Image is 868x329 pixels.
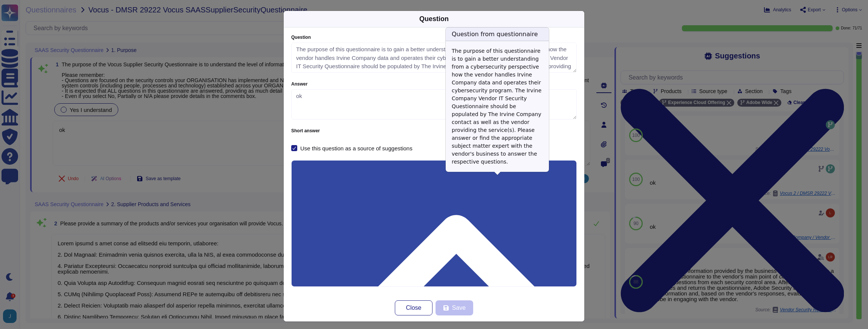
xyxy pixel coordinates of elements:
[452,305,466,311] span: Save
[446,28,549,41] h3: Question from questionnaire
[395,300,432,315] button: Close
[446,41,549,172] div: The purpose of this questionnaire is to gain a better understanding from a cybersecurity perspect...
[300,145,413,151] div: Use this question as a source of suggestions
[291,129,577,133] label: Short answer
[291,82,577,86] label: Answer
[419,14,449,24] div: Question
[406,305,422,311] span: Close
[291,89,577,119] textarea: ok
[291,35,577,40] label: Question
[436,300,473,315] button: Save
[291,43,577,73] textarea: The purpose of this questionnaire is to gain a better understanding from a cybersecurity perspect...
